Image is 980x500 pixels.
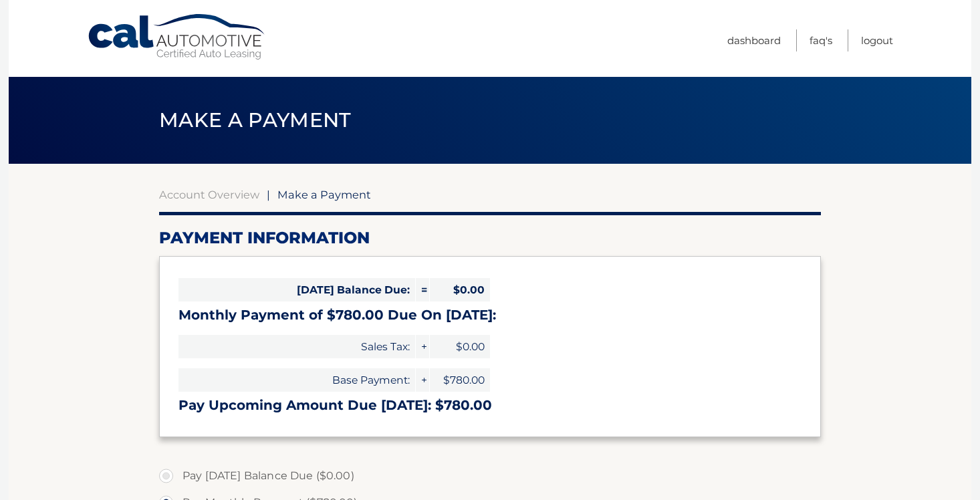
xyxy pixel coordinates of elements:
span: Make a Payment [159,108,351,132]
span: Base Payment: [178,368,415,392]
span: + [416,368,429,392]
span: Sales Tax: [178,335,415,358]
span: + [416,335,429,358]
h3: Pay Upcoming Amount Due [DATE]: $780.00 [178,397,802,414]
a: FAQ's [810,29,832,51]
label: Pay [DATE] Balance Due ($0.00) [159,463,821,489]
span: = [416,278,429,301]
a: Logout [861,29,893,51]
h3: Monthly Payment of $780.00 Due On [DATE]: [178,307,802,324]
span: [DATE] Balance Due: [178,278,415,301]
span: $0.00 [430,335,490,358]
span: | [267,188,270,201]
span: $0.00 [430,278,490,301]
span: Make a Payment [277,188,371,201]
a: Account Overview [159,188,259,201]
a: Cal Automotive [87,13,267,61]
a: Dashboard [727,29,781,51]
h2: Payment Information [159,228,821,248]
span: $780.00 [430,368,490,392]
